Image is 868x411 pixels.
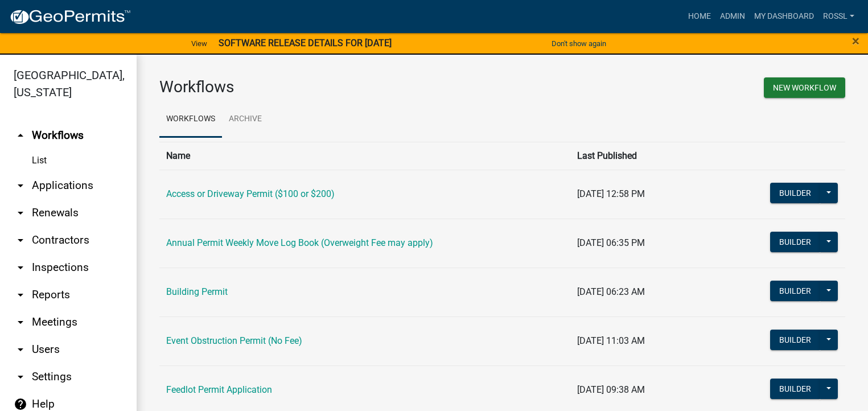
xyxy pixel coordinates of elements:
[14,233,27,247] i: arrow_drop_down
[750,6,818,27] a: My Dashboard
[166,384,272,395] a: Feedlot Permit Application
[577,286,645,297] span: [DATE] 06:23 AM
[684,6,715,27] a: Home
[187,34,212,53] a: View
[770,330,820,350] button: Builder
[577,384,645,395] span: [DATE] 09:38 AM
[159,142,570,170] th: Name
[166,286,228,297] a: Building Permit
[14,370,27,384] i: arrow_drop_down
[14,315,27,329] i: arrow_drop_down
[14,179,27,192] i: arrow_drop_down
[547,34,611,53] button: Don't show again
[764,77,845,98] button: New Workflow
[577,335,645,346] span: [DATE] 11:03 AM
[770,183,820,203] button: Builder
[770,379,820,399] button: Builder
[14,129,27,142] i: arrow_drop_up
[818,6,859,27] a: RossL
[166,237,433,248] a: Annual Permit Weekly Move Log Book (Overweight Fee may apply)
[577,237,645,248] span: [DATE] 06:35 PM
[14,343,27,356] i: arrow_drop_down
[770,281,820,301] button: Builder
[715,6,750,27] a: Admin
[219,38,392,48] strong: SOFTWARE RELEASE DETAILS FOR [DATE]
[570,142,746,170] th: Last Published
[159,101,222,138] a: Workflows
[166,335,302,346] a: Event Obstruction Permit (No Fee)
[852,33,859,49] span: ×
[166,188,335,199] a: Access or Driveway Permit ($100 or $200)
[14,261,27,274] i: arrow_drop_down
[852,34,859,48] button: Close
[14,206,27,220] i: arrow_drop_down
[222,101,269,138] a: Archive
[770,232,820,252] button: Builder
[159,77,494,97] h3: Workflows
[14,288,27,302] i: arrow_drop_down
[14,397,27,411] i: help
[577,188,645,199] span: [DATE] 12:58 PM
